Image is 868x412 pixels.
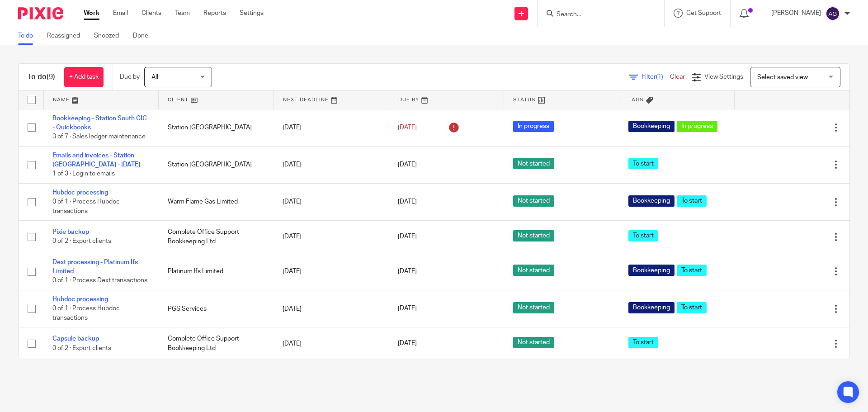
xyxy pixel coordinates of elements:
[826,6,840,21] img: svg%3E
[628,195,675,207] span: Bookkeeping
[47,73,55,81] span: (9)
[52,152,140,168] a: Emails and invoices - Station [GEOGRAPHIC_DATA] - [DATE]
[203,9,226,18] a: Reports
[52,199,120,214] span: 0 of 1 · Process Hubdoc transactions
[274,183,389,220] td: [DATE]
[94,27,126,45] a: Snoozed
[159,253,274,290] td: Platinum Ifs Limited
[52,189,108,196] a: Hubdoc processing
[240,9,264,18] a: Settings
[84,9,99,18] a: Work
[513,265,554,276] span: Not started
[52,115,147,131] a: Bookkeeping - Station South CIC - Quickbooks
[398,124,417,131] span: [DATE]
[274,221,389,253] td: [DATE]
[513,158,554,169] span: Not started
[159,290,274,327] td: PGS Services
[677,265,707,276] span: To start
[757,74,808,81] span: Select saved view
[52,278,147,284] span: 0 of 1 · Process Dext transactions
[52,259,138,275] a: Dext processing - Platinum Ifs Limited
[274,290,389,327] td: [DATE]
[159,327,274,360] td: Complete Office Support Bookkeeping Ltd
[274,253,389,290] td: [DATE]
[159,221,274,253] td: Complete Office Support Bookkeeping Ltd
[151,74,158,81] span: All
[398,161,417,168] span: [DATE]
[398,341,417,347] span: [DATE]
[677,121,717,132] span: In progress
[513,337,554,348] span: Not started
[656,74,663,80] span: (1)
[704,74,743,80] span: View Settings
[175,9,190,18] a: Team
[628,158,658,169] span: To start
[628,121,675,132] span: Bookkeeping
[642,74,670,80] span: Filter
[628,230,658,242] span: To start
[159,109,274,146] td: Station [GEOGRAPHIC_DATA]
[628,337,658,348] span: To start
[52,336,99,342] a: Capsule backup
[398,306,417,312] span: [DATE]
[120,72,140,81] p: Due by
[677,195,707,207] span: To start
[142,9,161,18] a: Clients
[52,133,146,140] span: 3 of 7 · Sales ledger maintenance
[686,10,721,16] span: Get Support
[513,121,554,132] span: In progress
[556,11,637,19] input: Search
[274,146,389,183] td: [DATE]
[52,296,108,303] a: Hubdoc processing
[771,9,821,18] p: [PERSON_NAME]
[513,195,554,207] span: Not started
[628,302,675,313] span: Bookkeeping
[670,74,685,80] a: Clear
[677,302,707,313] span: To start
[398,199,417,205] span: [DATE]
[274,327,389,360] td: [DATE]
[628,265,675,276] span: Bookkeeping
[52,306,120,322] span: 0 of 1 · Process Hubdoc transactions
[398,268,417,275] span: [DATE]
[18,7,63,19] img: Pixie
[628,97,644,102] span: Tags
[52,171,115,177] span: 1 of 3 · Login to emails
[113,9,128,18] a: Email
[513,302,554,313] span: Not started
[28,72,55,82] h1: To do
[52,238,111,245] span: 0 of 2 · Export clients
[47,27,87,45] a: Reassigned
[18,27,40,45] a: To do
[64,67,104,87] a: + Add task
[159,183,274,220] td: Warm Flame Gas Limited
[159,146,274,183] td: Station [GEOGRAPHIC_DATA]
[398,234,417,240] span: [DATE]
[52,345,111,351] span: 0 of 2 · Export clients
[513,230,554,242] span: Not started
[133,27,155,45] a: Done
[52,229,89,235] a: Pixie backup
[274,109,389,146] td: [DATE]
